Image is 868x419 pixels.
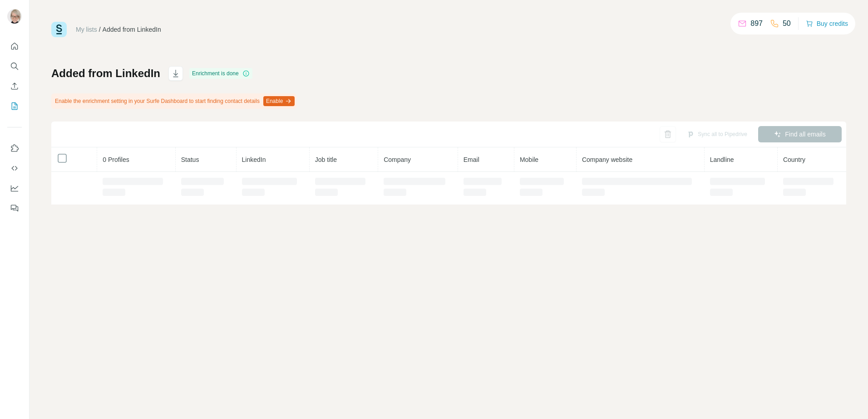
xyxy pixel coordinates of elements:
[7,98,22,114] button: My lists
[242,156,266,163] span: LinkedIn
[783,156,805,163] span: Country
[464,156,479,163] span: Email
[51,93,296,109] div: Enable the enrichment setting in your Surfe Dashboard to start finding contact details
[189,68,252,79] div: Enrichment is done
[582,156,632,163] span: Company website
[7,200,22,216] button: Feedback
[7,140,22,156] button: Use Surfe on LinkedIn
[783,18,791,29] p: 50
[181,156,199,163] span: Status
[710,156,734,163] span: Landline
[7,78,22,94] button: Enrich CSV
[7,180,22,196] button: Dashboard
[103,25,161,34] div: Added from LinkedIn
[76,26,97,33] a: My lists
[99,25,101,34] li: /
[51,22,67,37] img: Surfe Logo
[7,160,22,176] button: Use Surfe API
[7,58,22,74] button: Search
[7,9,22,24] img: Avatar
[750,18,763,29] p: 897
[520,156,538,163] span: Mobile
[384,156,411,163] span: Company
[263,96,295,106] button: Enable
[7,38,22,54] button: Quick start
[51,66,160,81] h1: Added from LinkedIn
[103,156,129,163] span: 0 Profiles
[806,17,848,30] button: Buy credits
[315,156,337,163] span: Job title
